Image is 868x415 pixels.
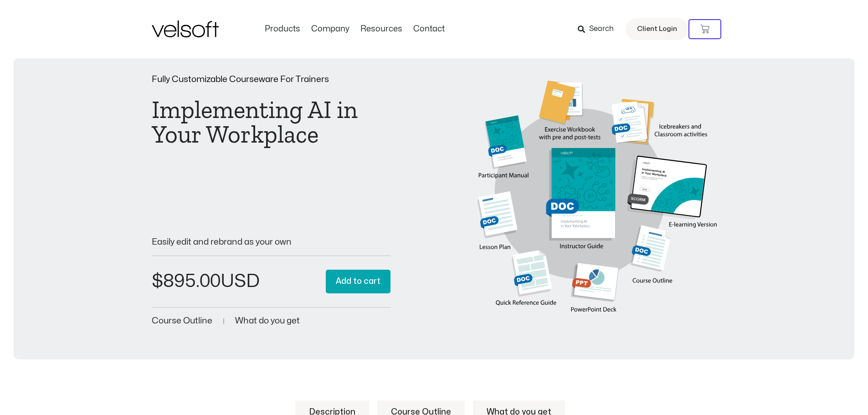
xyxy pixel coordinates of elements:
button: Add to cart [326,270,390,294]
nav: Menu [259,24,450,34]
a: ContactMenu Toggle [408,24,450,34]
bdi: 895.00 [152,272,221,290]
img: Velsoft Training Materials [152,20,219,37]
span: $ [152,272,163,290]
a: What do you get [235,317,300,325]
p: Fully Customizable Courseware For Trainers [152,75,391,84]
a: Course Outline [152,317,212,325]
a: CompanyMenu Toggle [306,24,355,34]
span: Client Login [637,23,677,35]
a: Search [578,21,620,37]
h1: Implementing AI in Your Workplace [152,97,391,147]
p: Easily edit and rebrand as your own [152,238,391,246]
a: ProductsMenu Toggle [259,24,306,34]
a: Client Login [626,18,688,40]
span: Search [589,23,614,35]
a: ResourcesMenu Toggle [355,24,408,34]
img: Second Product Image [478,81,717,323]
